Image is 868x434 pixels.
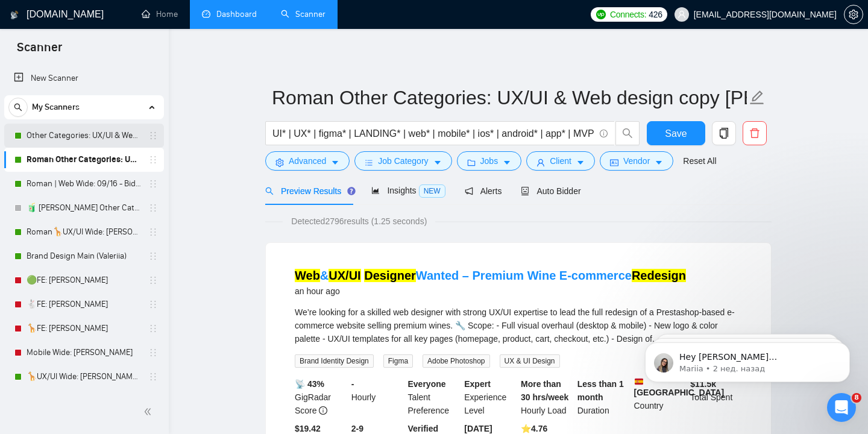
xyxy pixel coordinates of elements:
a: Web&UX/UI DesignerWanted – Premium Wine E-commerceRedesign [295,269,686,282]
button: search [8,98,28,117]
span: Insights [371,186,445,195]
button: folderJobscaret-down [457,151,522,171]
span: holder [148,155,158,165]
a: Roman | Web Wide: 09/16 - Bid in Range [27,172,141,196]
img: logo [10,5,19,25]
a: 🦒FE: [PERSON_NAME] [27,316,141,341]
div: We’re looking for a skilled web designer with strong UX/UI expertise to lead the full redesign of... [295,306,742,345]
span: holder [148,300,158,309]
button: Save [647,121,705,145]
input: Search Freelance Jobs... [272,126,594,141]
span: caret-down [433,158,442,167]
span: setting [275,158,284,167]
div: Hourly [349,377,406,417]
span: We’re looking for a skilled web designer with strong UX/UI expertise to lead the full redesign of... [295,307,735,344]
b: 2-9 [351,424,363,433]
span: My Scanners [32,95,80,119]
div: an hour ago [295,284,686,298]
span: setting [844,10,863,19]
span: info-circle [600,130,608,137]
span: idcard [610,158,618,167]
input: Scanner name... [272,83,747,113]
iframe: Intercom notifications сообщение [627,317,868,401]
a: 🟢FE: [PERSON_NAME] [27,268,141,292]
span: holder [148,131,158,140]
span: search [9,103,27,112]
a: homeHome [142,9,178,19]
span: Scanner [7,39,72,64]
span: holder [148,372,158,382]
span: Client [550,154,571,168]
span: double-left [143,406,156,418]
a: Other Categories: UX/UI & Web design Valeriia [27,124,141,148]
span: UX & UI Design [500,354,560,368]
span: holder [148,324,158,333]
span: copy [712,128,735,139]
b: More than 30 hrs/week [521,379,568,402]
a: 🧃 [PERSON_NAME] Other Categories 09.12: UX/UI & Web design [27,196,141,220]
li: New Scanner [4,66,164,90]
span: notification [465,187,473,195]
span: holder [148,251,158,261]
p: Message from Mariia, sent 2 нед. назад [52,46,208,57]
span: Detected 2796 results (1.25 seconds) [283,215,435,228]
span: user [536,158,545,167]
div: Duration [575,377,632,417]
span: Auto Bidder [521,186,580,196]
a: dashboardDashboard [202,9,257,19]
span: Brand Identity Design [295,354,374,368]
b: ⭐️ 4.76 [521,424,547,433]
b: $19.42 [295,424,321,433]
span: 8 [852,393,861,403]
span: Connects: [610,8,646,21]
button: search [615,121,640,145]
span: Preview Results [265,186,352,196]
div: GigRadar Score [292,377,349,417]
span: holder [148,348,158,357]
mark: Redesign [632,269,686,282]
mark: Web [295,269,320,282]
mark: UX/UI [329,269,360,282]
mark: Designer [364,269,416,282]
iframe: Intercom live chat [827,393,856,422]
b: [DATE] [464,424,492,433]
b: 📡 43% [295,379,324,389]
span: info-circle [319,406,327,415]
span: edit [749,90,765,105]
a: 🦒UX/UI Wide: [PERSON_NAME] 03/07 old [27,365,141,389]
span: Adobe Photoshop [423,354,489,368]
span: 426 [649,8,662,21]
a: 🐇FE: [PERSON_NAME] [27,292,141,316]
a: Roman🦒UX/UI Wide: [PERSON_NAME] 03/07 quest 22/09 [27,220,141,244]
button: delete [743,121,767,145]
span: caret-down [331,158,339,167]
span: caret-down [655,158,663,167]
button: userClientcaret-down [526,151,595,171]
a: 🦒UX/UI Wide: Valeriia 07/10 portfolio [27,389,141,413]
span: user [678,10,686,19]
b: Everyone [408,379,446,389]
a: setting [844,10,863,19]
b: Verified [408,424,439,433]
span: Advanced [289,154,326,168]
button: idcardVendorcaret-down [600,151,673,171]
span: search [265,187,274,195]
b: - [351,379,354,389]
span: holder [148,227,158,237]
img: upwork-logo.png [596,10,606,19]
span: holder [148,179,158,189]
a: Roman Other Categories: UX/UI & Web design copy [PERSON_NAME] [27,148,141,172]
button: settingAdvancedcaret-down [265,151,350,171]
div: Talent Preference [406,377,462,417]
span: holder [148,275,158,285]
b: Expert [464,379,491,389]
button: setting [844,5,863,24]
span: bars [365,158,373,167]
span: Alerts [465,186,502,196]
div: Tooltip anchor [346,186,357,197]
button: copy [712,121,736,145]
a: Brand Design Main (Valeriia) [27,244,141,268]
span: Figma [383,354,413,368]
a: New Scanner [14,66,154,90]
